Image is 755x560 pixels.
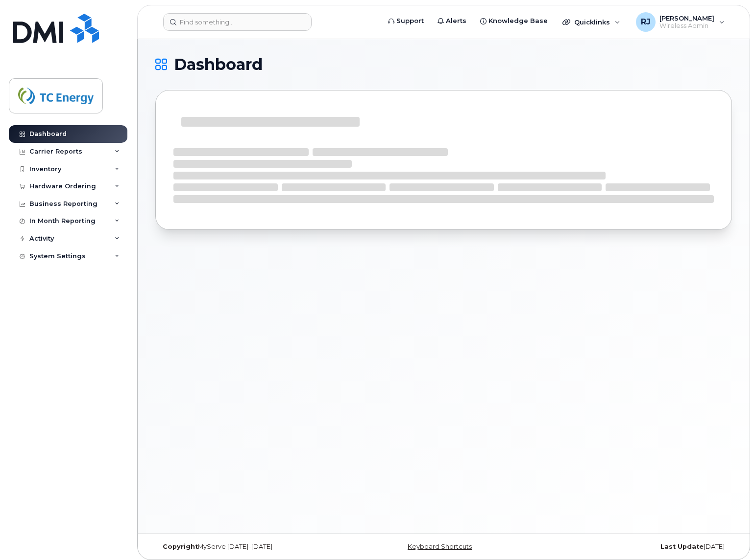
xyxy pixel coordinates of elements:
[540,543,732,551] div: [DATE]
[155,543,347,551] div: MyServe [DATE]–[DATE]
[408,543,472,550] a: Keyboard Shortcuts
[174,57,263,72] span: Dashboard
[163,543,198,550] strong: Copyright
[660,543,704,550] strong: Last Update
